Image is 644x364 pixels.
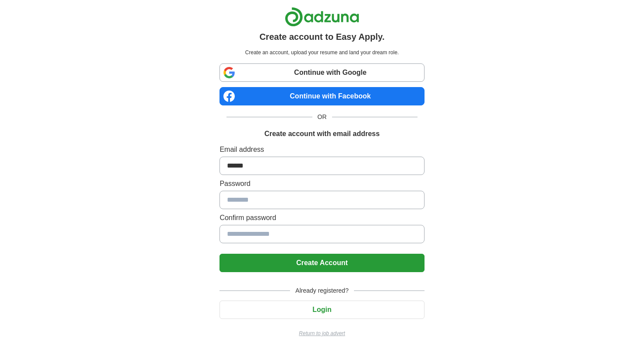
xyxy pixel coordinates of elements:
[221,49,422,56] p: Create an account, upload your resume and land your dream role.
[219,213,424,223] label: Confirm password
[312,112,332,122] span: OR
[219,329,424,337] a: Return to job advert
[219,144,424,155] label: Email address
[219,87,424,105] a: Continue with Facebook
[259,30,385,43] h1: Create account to Easy Apply.
[285,7,359,27] img: Adzuna logo
[219,178,424,189] label: Password
[219,306,424,313] a: Login
[219,301,424,319] button: Login
[290,286,354,295] span: Already registered?
[219,63,424,82] a: Continue with Google
[219,254,424,272] button: Create Account
[264,129,379,139] h1: Create account with email address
